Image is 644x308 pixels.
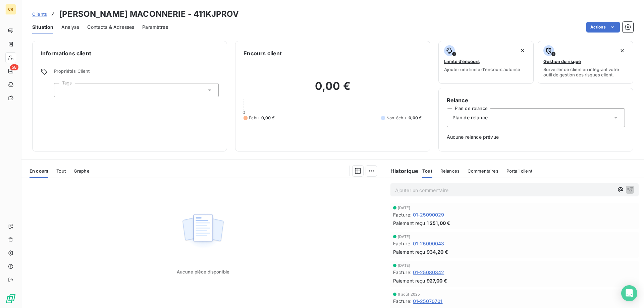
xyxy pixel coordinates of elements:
span: 1 251,00 € [427,220,450,227]
span: 0 [243,110,245,115]
button: Actions [586,22,620,33]
span: Limite d’encours [444,59,480,64]
span: Facture : [393,298,412,305]
span: Paramètres [142,24,168,30]
span: Non-échu [386,115,406,121]
span: [DATE] [398,206,411,210]
button: Gestion du risqueSurveiller ce client en intégrant votre outil de gestion des risques client. [538,41,633,84]
span: 0,00 € [261,115,275,121]
div: Open Intercom Messenger [621,285,637,301]
h6: Historique [385,167,419,175]
span: [DATE] [398,235,411,239]
span: 58 [10,64,18,70]
span: Contacts & Adresses [87,24,134,30]
span: Paiement reçu [393,277,425,284]
span: En cours [30,168,48,174]
span: Tout [56,168,66,174]
span: Paiement reçu [393,248,425,255]
span: Plan de relance [452,114,488,121]
a: Clients [32,11,47,17]
span: Propriétés Client [54,68,219,78]
span: Échu [249,115,259,121]
span: Relances [440,168,460,174]
span: 0,00 € [409,115,422,121]
h6: Relance [447,96,625,104]
span: 927,00 € [427,277,447,284]
span: Facture : [393,211,412,218]
span: Aucune pièce disponible [177,269,229,274]
span: Analyse [61,24,79,30]
h6: Encours client [244,49,282,57]
span: 01-25090029 [413,211,444,218]
span: Tout [422,168,432,174]
span: Facture : [393,240,412,247]
h6: Informations client [41,49,219,57]
span: Clients [32,11,47,17]
h2: 0,00 € [244,79,422,100]
span: 01-25080342 [413,269,444,276]
input: Ajouter une valeur [60,87,65,93]
img: Empty state [181,210,224,252]
span: Paiement reçu [393,220,425,227]
span: Aucune relance prévue [447,134,625,140]
span: Commentaires [468,168,498,174]
div: CR [5,4,16,15]
img: Logo LeanPay [5,293,16,304]
span: Facture : [393,269,412,276]
span: 01-25070701 [413,298,443,305]
span: Ajouter une limite d’encours autorisé [444,67,520,72]
span: 01-25090043 [413,240,444,247]
span: Graphe [74,168,90,174]
span: Surveiller ce client en intégrant votre outil de gestion des risques client. [543,67,628,77]
span: Gestion du risque [543,59,581,64]
span: Portail client [506,168,532,174]
span: [DATE] [398,263,411,267]
button: Limite d’encoursAjouter une limite d’encours autorisé [438,41,534,84]
span: 6 août 2025 [398,292,420,296]
span: 934,20 € [427,248,448,255]
span: Situation [32,24,53,30]
h3: [PERSON_NAME] MACONNERIE - 411KJPROV [59,8,239,20]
